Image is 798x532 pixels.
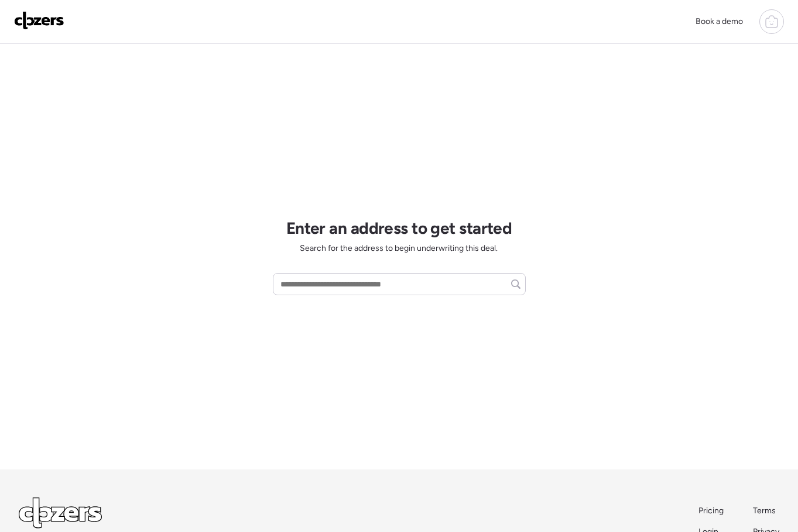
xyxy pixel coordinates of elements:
[753,505,779,517] a: Terms
[300,243,498,254] span: Search for the address to begin underwriting this deal.
[698,505,725,517] a: Pricing
[19,498,102,528] img: Logo Light
[696,16,743,26] span: Book a demo
[14,11,64,30] img: Logo
[753,506,776,516] span: Terms
[698,506,724,516] span: Pricing
[286,218,512,238] h1: Enter an address to get started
